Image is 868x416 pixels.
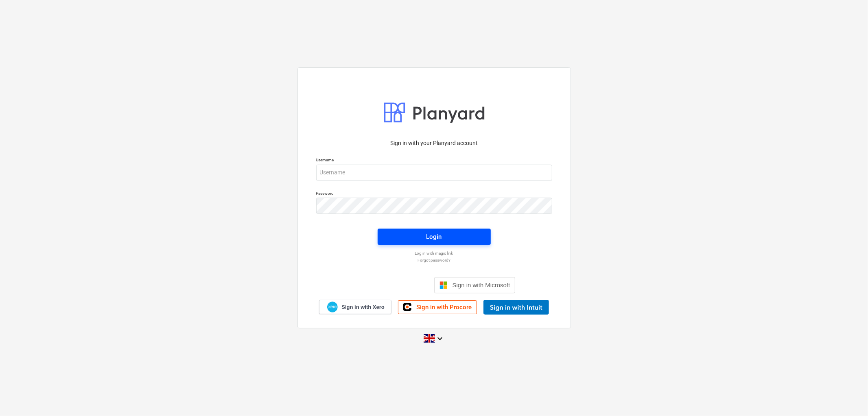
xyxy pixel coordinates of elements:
[398,300,477,314] a: Sign in with Procore
[439,281,448,289] img: Microsoft logo
[316,157,552,164] p: Username
[349,276,432,294] iframe: Sign in with Google Button
[319,300,391,314] a: Sign in with Xero
[312,258,556,263] a: Forgot password?
[453,282,510,288] span: Sign in with Microsoft
[378,229,491,245] button: Login
[341,304,384,311] span: Sign in with Xero
[435,334,445,343] i: keyboard_arrow_down
[827,377,868,416] iframe: Chat Widget
[312,251,556,256] a: Log in with magic link
[327,302,338,313] img: Xero logo
[316,165,552,181] input: Username
[426,231,442,242] div: Login
[316,139,552,147] p: Sign in with your Planyard account
[416,304,472,311] span: Sign in with Procore
[316,191,552,198] p: Password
